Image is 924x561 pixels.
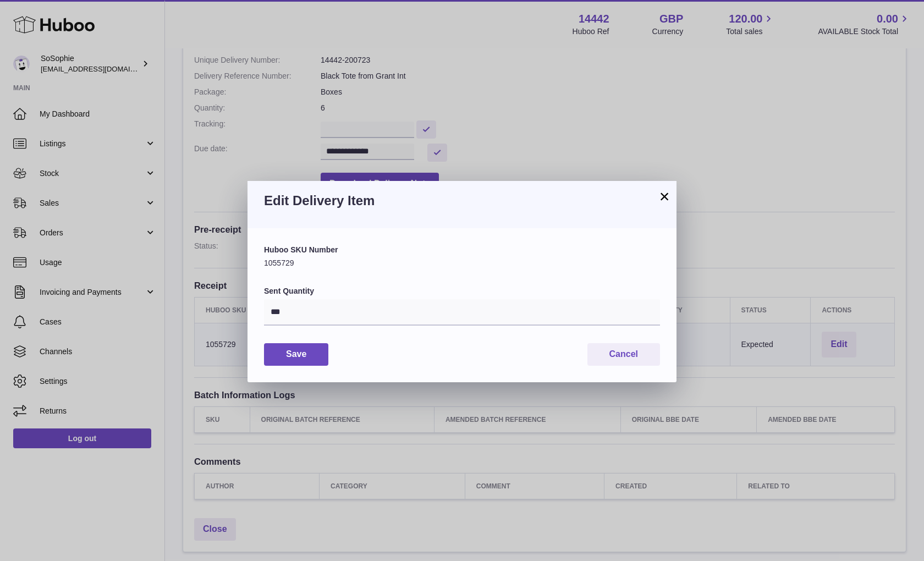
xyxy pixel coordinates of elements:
[264,245,660,268] div: 1055729
[264,343,328,366] button: Save
[264,245,660,255] label: Huboo SKU Number
[658,190,671,203] button: ×
[587,343,660,366] button: Cancel
[264,286,660,296] label: Sent Quantity
[264,192,660,210] h3: Edit Delivery Item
